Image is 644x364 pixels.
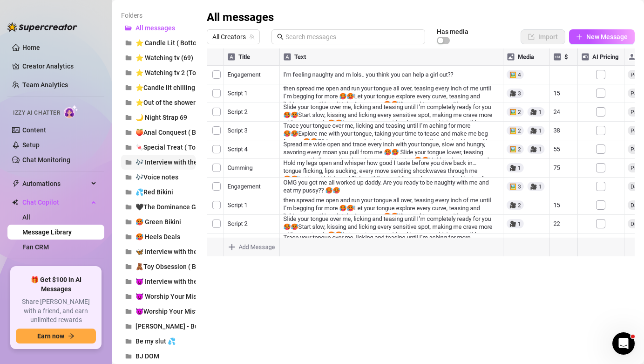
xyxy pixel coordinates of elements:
[125,129,132,136] span: folder
[125,338,132,344] span: folder
[125,323,132,330] span: folder
[121,95,196,110] button: ⭐Out of the shower
[22,195,88,210] span: Chat Copilot
[125,353,132,359] span: folder
[136,69,215,76] span: ⭐ Watching tv 2 (Topping)
[125,99,132,106] span: folder
[136,233,180,240] span: 🥵 Heels Deals
[136,263,227,270] span: 🧸Toy Obsession ( Bottoming )
[125,55,132,61] span: folder
[136,54,193,62] span: ⭐ Watching tv (69)
[121,170,196,185] button: 🎶Voice notes
[277,34,284,40] span: search
[121,244,196,259] button: 🦋 Interview with the Picti Princess
[121,21,196,35] button: All messages
[121,155,196,170] button: 🎶 Interview with the creator
[136,308,210,315] span: 😈Worship Your Mistress
[125,219,132,225] span: folder
[136,218,181,226] span: 🥵 Green Bikini
[521,29,565,44] button: Import
[136,352,159,360] span: BJ DOM
[121,185,196,199] button: 💦Red Bikini
[125,25,132,31] span: folder-open
[64,105,78,118] img: AI Chatter
[121,229,196,244] button: 🥵 Heels Deals
[136,129,227,136] span: 🍑Anal Conquest ( Bottoming )
[7,22,77,32] img: logo-BBDzfeDw.svg
[125,40,132,46] span: folder
[136,293,211,300] span: 😈 Worship Your Mistress
[121,349,196,364] button: BJ DOM
[125,204,132,210] span: folder
[22,44,40,51] a: Home
[22,228,72,236] a: Message Library
[121,289,196,304] button: 😈 Worship Your Mistress
[121,10,196,21] article: Folders
[136,158,220,166] span: 🎶 Interview with the creator
[37,332,64,340] span: Earn now
[125,69,132,76] span: folder
[22,126,46,134] a: Content
[68,333,75,339] span: arrow-right
[22,243,49,251] a: Fan CRM
[121,80,196,95] button: ⭐Candle lit chilling ( Topping )
[121,110,196,125] button: 🌙 Night Strap 69
[121,65,196,80] button: ⭐ Watching tv 2 (Topping)
[136,84,228,91] span: ⭐Candle lit chilling ( Topping )
[121,35,196,50] button: ⭐ Candle Lit ( Bottoming )
[121,319,196,334] button: [PERSON_NAME] - Bundle $25
[136,39,215,47] span: ⭐ Candle Lit ( Bottoming )
[121,334,196,349] button: Be my slut 💦
[207,10,274,25] h3: All messages
[285,32,420,42] input: Search messages
[136,144,216,151] span: 🍬Special Treat ( Topping )
[249,34,255,40] span: team
[136,173,178,181] span: 🎶Voice notes
[121,199,196,214] button: 🖤The Dominance Game ( Topping )
[22,81,68,89] a: Team Analytics
[125,308,132,315] span: folder
[125,293,132,300] span: folder
[121,50,196,65] button: ⭐ Watching tv (69)
[437,29,468,34] article: Has media
[125,114,132,121] span: folder
[136,99,196,106] span: ⭐Out of the shower
[576,34,583,40] span: plus
[12,199,18,206] img: Chat Copilot
[121,274,196,289] button: 😈 Interview with the DOLL
[125,159,132,165] span: folder
[136,114,187,121] span: 🌙 Night Strap 69
[22,141,40,149] a: Setup
[136,337,176,345] span: Be my slut 💦
[121,214,196,229] button: 🥵 Green Bikini
[125,248,132,255] span: folder
[22,176,88,191] span: Automations
[12,180,20,187] span: thunderbolt
[121,140,196,155] button: 🍬Special Treat ( Topping )
[125,234,132,240] span: folder
[121,304,196,319] button: 😈Worship Your Mistress
[212,30,254,44] span: All Creators
[22,213,30,221] a: All
[121,125,196,140] button: 🍑Anal Conquest ( Bottoming )
[569,29,635,44] button: New Message
[136,323,224,330] span: [PERSON_NAME] - Bundle $25
[125,174,132,180] span: folder
[136,278,215,285] span: 😈 Interview with the DOLL
[121,259,196,274] button: 🧸Toy Obsession ( Bottoming )
[136,248,239,255] span: 🦋 Interview with the Picti Princess
[16,275,96,294] span: 🎁 Get $100 in AI Messages
[22,156,70,164] a: Chat Monitoring
[136,203,242,211] span: 🖤The Dominance Game ( Topping )
[16,297,96,325] span: Share [PERSON_NAME] with a friend, and earn unlimited rewards
[125,144,132,151] span: folder
[125,263,132,270] span: folder
[125,84,132,91] span: folder
[612,332,635,355] iframe: Intercom live chat
[22,59,97,74] a: Creator Analytics
[586,33,628,41] span: New Message
[136,188,173,196] span: 💦Red Bikini
[13,109,60,117] span: Izzy AI Chatter
[16,329,96,343] button: Earn nowarrow-right
[125,278,132,285] span: folder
